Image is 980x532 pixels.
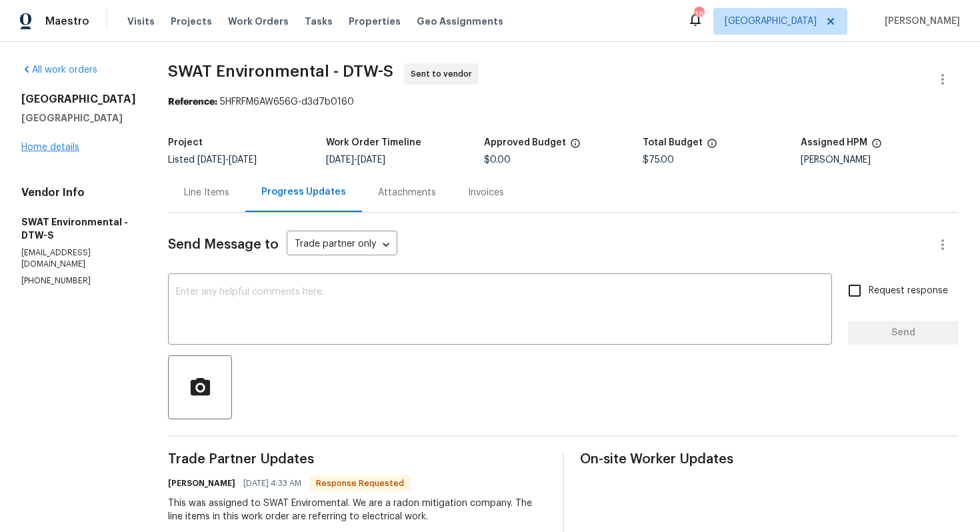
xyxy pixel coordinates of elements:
[168,477,235,490] h6: [PERSON_NAME]
[168,63,393,79] span: SWAT Environmental - DTW-S
[168,453,547,466] span: Trade Partner Updates
[228,15,289,28] span: Work Orders
[21,65,97,75] a: All work orders
[871,138,882,155] span: The hpm assigned to this work order.
[869,284,948,298] span: Request response
[311,477,409,490] span: Response Requested
[326,138,421,147] h5: Work Order Timeline
[21,93,136,106] h2: [GEOGRAPHIC_DATA]
[801,155,959,165] div: [PERSON_NAME]
[411,67,477,81] span: Sent to vendor
[570,138,581,155] span: The total cost of line items that have been approved by both Opendoor and the Trade Partner. This...
[643,138,703,147] h5: Total Budget
[643,155,674,165] span: $75.00
[21,111,136,125] h5: [GEOGRAPHIC_DATA]
[468,186,504,199] div: Invoices
[484,138,566,147] h5: Approved Budget
[171,15,212,28] span: Projects
[229,155,257,165] span: [DATE]
[184,186,229,199] div: Line Items
[168,497,547,523] div: This was assigned to SWAT Enviromental. We are a radon mitigation company. The line items in this...
[168,138,203,147] h5: Project
[801,138,867,147] h5: Assigned HPM
[580,453,959,466] span: On-site Worker Updates
[21,275,136,287] p: [PHONE_NUMBER]
[168,95,959,109] div: 5HFRFM6AW656G-d3d7b0160
[707,138,717,155] span: The total cost of line items that have been proposed by Opendoor. This sum includes line items th...
[127,15,155,28] span: Visits
[694,8,703,21] div: 38
[357,155,385,165] span: [DATE]
[197,155,257,165] span: -
[305,17,333,26] span: Tasks
[21,186,136,199] h4: Vendor Info
[417,15,503,28] span: Geo Assignments
[168,97,217,107] b: Reference:
[21,247,136,270] p: [EMAIL_ADDRESS][DOMAIN_NAME]
[168,238,279,251] span: Send Message to
[197,155,225,165] span: [DATE]
[378,186,436,199] div: Attachments
[21,215,136,242] h5: SWAT Environmental - DTW-S
[484,155,511,165] span: $0.00
[349,15,401,28] span: Properties
[243,477,301,490] span: [DATE] 4:33 AM
[326,155,385,165] span: -
[21,143,79,152] a: Home details
[168,155,257,165] span: Listed
[326,155,354,165] span: [DATE]
[287,234,397,256] div: Trade partner only
[725,15,817,28] span: [GEOGRAPHIC_DATA]
[879,15,960,28] span: [PERSON_NAME]
[261,185,346,199] div: Progress Updates
[45,15,89,28] span: Maestro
